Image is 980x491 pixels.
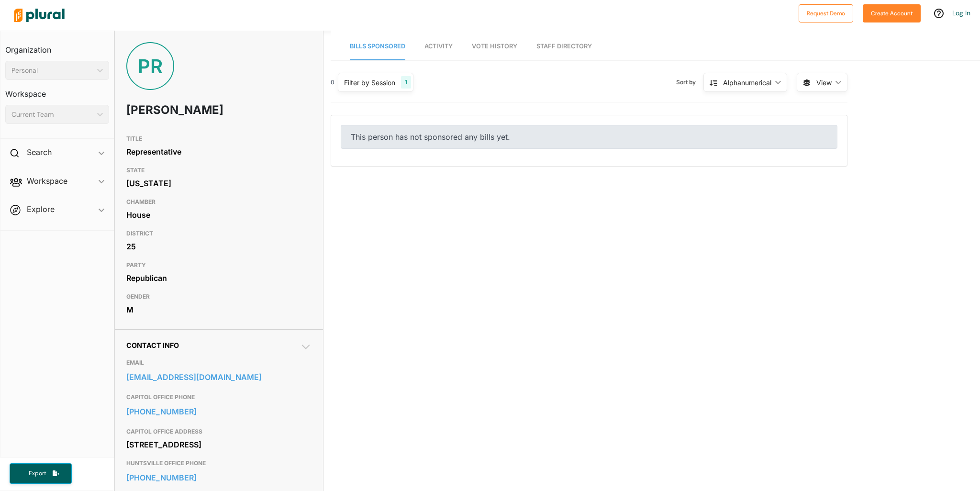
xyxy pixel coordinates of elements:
[401,76,411,89] div: 1
[863,4,921,22] button: Create Account
[126,228,312,239] h3: DISTRICT
[126,458,312,469] h3: HUNTSVILLE OFFICE PHONE
[126,357,312,368] h3: EMAIL
[472,43,517,50] span: Vote History
[126,391,312,403] h3: CAPITOL OFFICE PHONE
[11,66,93,76] div: Personal
[10,463,72,484] button: Export
[126,239,312,254] div: 25
[863,8,921,18] a: Create Account
[126,259,312,271] h3: PARTY
[799,4,853,22] button: Request Demo
[723,78,771,88] div: Alphanumerical
[126,208,312,222] div: House
[341,125,837,149] div: This person has not sponsored any bills yet.
[5,80,109,101] h3: Workspace
[536,33,592,60] a: Staff Directory
[126,302,312,317] div: M
[350,33,405,60] a: Bills Sponsored
[126,145,312,159] div: Representative
[952,9,970,17] a: Log In
[424,43,453,50] span: Activity
[126,96,237,124] h1: [PERSON_NAME]
[126,42,174,90] div: PR
[11,110,93,120] div: Current Team
[344,78,395,88] div: Filter by Session
[472,33,517,60] a: Vote History
[5,36,109,57] h3: Organization
[126,370,312,384] a: [EMAIL_ADDRESS][DOMAIN_NAME]
[126,426,312,437] h3: CAPITOL OFFICE ADDRESS
[126,470,312,485] a: [PHONE_NUMBER]
[126,437,312,452] div: [STREET_ADDRESS]
[126,341,179,349] span: Contact Info
[816,78,832,88] span: View
[676,78,703,87] span: Sort by
[350,43,405,50] span: Bills Sponsored
[126,271,312,285] div: Republican
[126,291,312,302] h3: GENDER
[22,469,53,478] span: Export
[424,33,453,60] a: Activity
[126,133,312,145] h3: TITLE
[126,165,312,176] h3: STATE
[799,8,853,18] a: Request Demo
[126,176,312,190] div: [US_STATE]
[331,78,334,87] div: 0
[27,147,52,157] h2: Search
[126,196,312,208] h3: CHAMBER
[126,404,312,419] a: [PHONE_NUMBER]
